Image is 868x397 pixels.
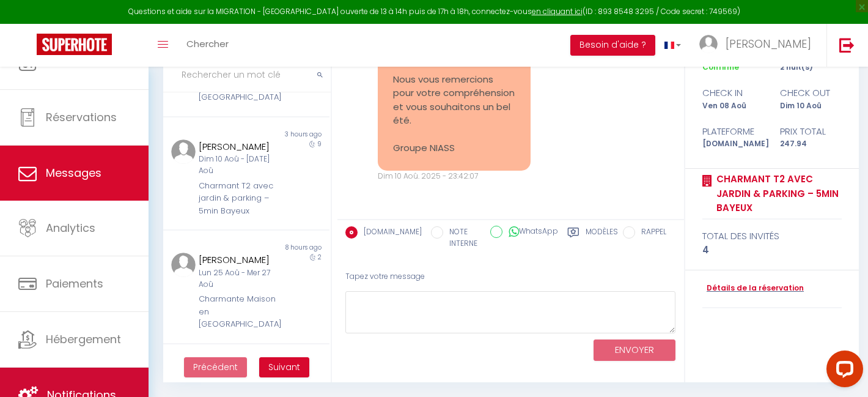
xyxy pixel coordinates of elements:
[443,226,481,250] label: NOTE INTERNE
[694,100,772,112] div: Ven 08 Aoû
[635,226,666,240] label: RAPPEL
[268,361,300,373] span: Suivant
[199,267,279,291] div: Lun 25 Aoû - Mer 27 Aoû
[46,109,117,125] span: Réservations
[317,139,322,149] span: 9
[46,165,101,180] span: Messages
[694,138,772,150] div: [DOMAIN_NAME]
[694,86,772,100] div: check in
[358,226,422,240] label: [DOMAIN_NAME]
[702,229,842,243] div: total des invités
[702,62,739,72] span: Confirmé
[246,243,329,253] div: 8 hours ago
[199,139,279,154] div: [PERSON_NAME]
[46,276,103,291] span: Paiements
[702,243,842,258] div: 4
[772,86,850,100] div: check out
[46,220,95,236] span: Analytics
[46,332,121,347] span: Hébergement
[839,37,855,53] img: logout
[259,357,309,378] button: Next
[318,253,322,262] span: 2
[199,253,279,267] div: [PERSON_NAME]
[171,253,196,277] img: ...
[177,24,238,67] a: Chercher
[586,226,618,251] label: Modèles
[502,226,558,239] label: WhatsApp
[46,54,109,69] span: Calendriers
[702,283,804,294] a: Détails de la réservation
[594,339,675,361] button: ENVOYER
[37,34,112,55] img: Super Booking
[772,124,850,139] div: Prix total
[726,36,811,51] span: [PERSON_NAME]
[690,24,826,67] a: ... [PERSON_NAME]
[199,180,279,217] div: Charmant T2 avec jardin & parking – 5min Bayeux
[772,100,850,112] div: Dim 10 Aoû
[817,346,868,397] iframe: LiveChat chat widget
[184,357,247,378] button: Previous
[246,130,329,139] div: 3 hours ago
[199,293,279,330] div: Charmante Maison en [GEOGRAPHIC_DATA]
[532,6,583,17] a: en cliquant ici
[345,262,676,292] div: Tapez votre message
[163,58,331,92] input: Rechercher un mot clé
[772,62,850,73] div: 2 nuit(s)
[694,124,772,139] div: Plateforme
[378,171,531,182] div: Dim 10 Aoû. 2025 - 23:42:07
[186,37,229,50] span: Chercher
[772,138,850,150] div: 247.94
[712,172,842,215] a: Charmant T2 avec jardin & parking – 5min Bayeux
[570,35,655,56] button: Besoin d'aide ?
[699,35,718,53] img: ...
[193,361,238,373] span: Précédent
[171,139,196,164] img: ...
[199,154,279,177] div: Dim 10 Aoû - [DATE] Aoû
